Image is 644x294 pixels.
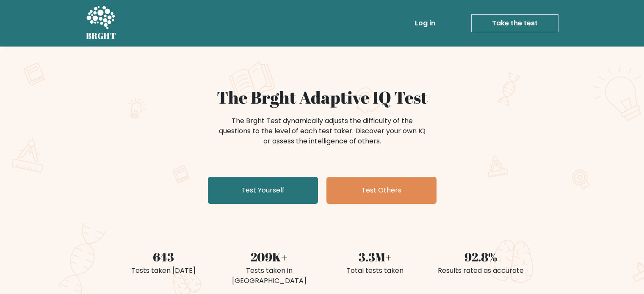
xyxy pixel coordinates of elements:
a: Test Yourself [208,177,318,204]
div: 92.8% [433,248,529,266]
div: Results rated as accurate [433,266,529,276]
h5: BRGHT [86,31,116,41]
div: Tests taken [DATE] [116,266,211,276]
a: Log in [412,15,439,32]
a: BRGHT [86,3,116,43]
h1: The Brght Adaptive IQ Test [116,87,529,107]
div: 643 [116,248,211,266]
div: 209K+ [221,248,317,266]
a: Take the test [471,14,558,32]
div: Total tests taken [327,266,423,276]
div: Tests taken in [GEOGRAPHIC_DATA] [221,266,317,286]
a: Test Others [326,177,437,204]
div: The Brght Test dynamically adjusts the difficulty of the questions to the level of each test take... [216,116,428,146]
div: 3.3M+ [327,248,423,266]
